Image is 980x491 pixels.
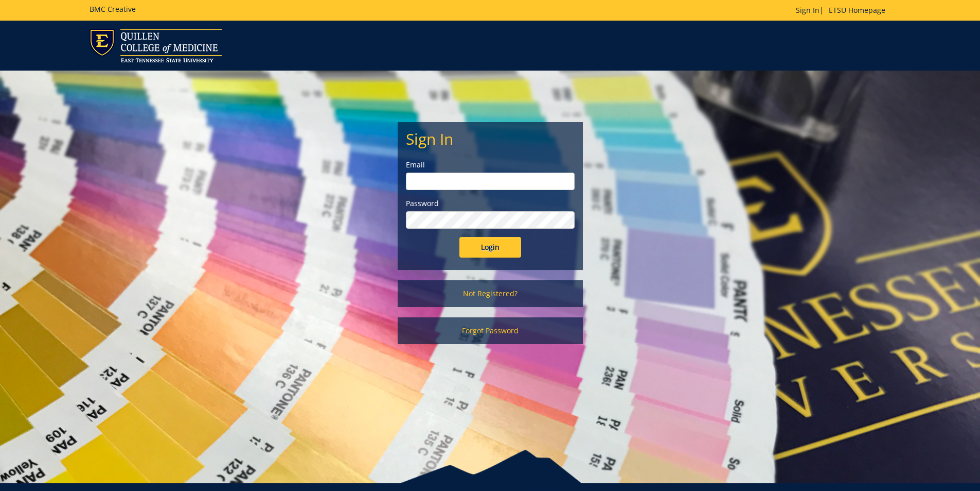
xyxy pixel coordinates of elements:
[398,317,583,344] a: Forgot Password
[459,237,521,258] input: Login
[398,280,583,307] a: Not Registered?
[824,5,890,15] a: ETSU Homepage
[406,198,575,209] label: Password
[90,29,222,62] img: ETSU logo
[796,5,890,15] p: |
[406,160,575,170] label: Email
[406,130,575,147] h2: Sign In
[796,5,819,15] a: Sign In
[90,5,136,13] h5: BMC Creative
